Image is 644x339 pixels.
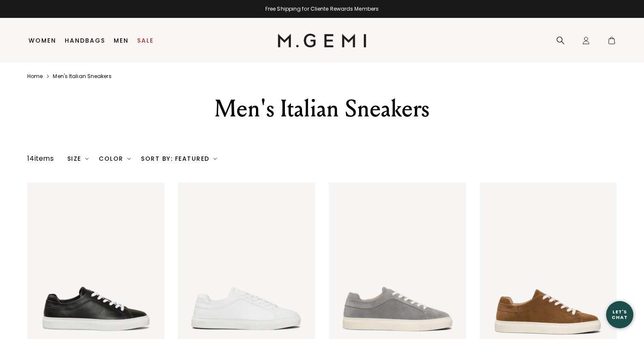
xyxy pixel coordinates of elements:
img: chevron-down.svg [127,157,131,160]
a: Home [27,73,43,80]
a: Women [29,37,56,44]
div: Men's Italian Sneakers [174,93,470,124]
a: Sale [137,37,154,44]
img: chevron-down.svg [85,157,89,160]
div: Size [67,155,89,162]
div: 14 items [27,154,54,164]
a: Men's italian sneakers [53,73,111,80]
a: Men [114,37,129,44]
div: Sort By: Featured [141,155,217,162]
a: Handbags [65,37,105,44]
img: chevron-down.svg [213,157,217,160]
div: Color [99,155,131,162]
img: M.Gemi [278,34,367,47]
div: Let's Chat [606,309,633,320]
